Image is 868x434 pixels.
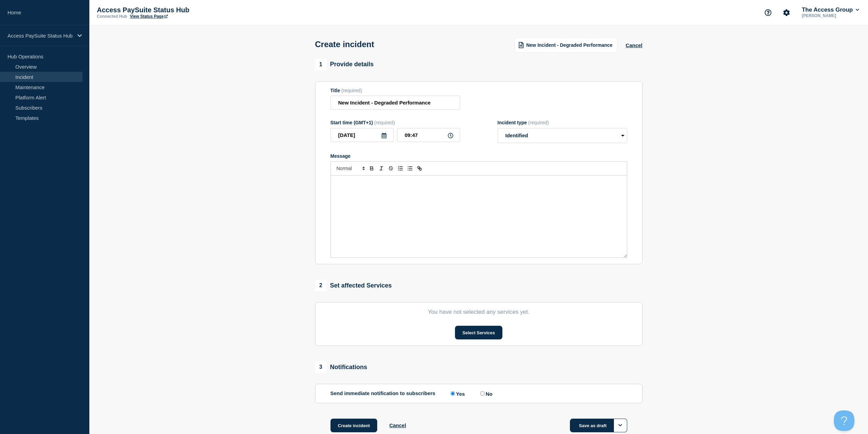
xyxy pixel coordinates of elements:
div: Notifications [315,361,367,373]
button: Cancel [389,422,406,428]
span: Font size [334,164,367,172]
img: template icon [519,42,524,48]
div: Incident type [498,120,627,125]
button: Account settings [779,5,794,20]
h1: Create incident [315,40,374,49]
label: Yes [449,390,465,397]
p: Connected Hub [97,14,127,19]
p: Access PaySuite Status Hub [97,6,233,14]
div: Title [330,88,460,93]
span: (required) [341,88,362,93]
p: You have not selected any services yet. [330,309,627,316]
div: Send immediate notification to subscribers [330,390,627,397]
p: Send immediate notification to subscribers [330,390,436,397]
label: No [479,390,492,397]
a: View Status Page [130,14,168,19]
div: Provide details [315,59,374,70]
button: Toggle ordered list [396,164,405,172]
input: HH:MM [397,128,460,142]
button: Options [614,419,627,432]
button: Support [761,5,775,20]
button: Toggle link [415,164,424,172]
p: [PERSON_NAME] [800,13,860,18]
input: No [480,391,485,396]
button: Toggle italic text [377,164,386,172]
div: Message [331,176,627,257]
button: Save as draft [570,419,627,432]
iframe: Help Scout Beacon - Open [834,410,854,431]
div: Start time (GMT+1) [330,120,460,125]
button: Toggle bold text [367,164,377,172]
span: 3 [315,361,327,373]
span: (required) [374,120,395,125]
div: Set affected Services [315,280,392,291]
button: Toggle strikethrough text [386,164,396,172]
div: Message [330,153,627,159]
span: (required) [528,120,549,125]
button: Create incident [330,419,378,432]
span: New Incident - Degraded Performance [526,42,613,48]
button: Toggle bulleted list [405,164,415,172]
button: Select Services [455,326,502,339]
input: Title [330,96,460,110]
span: 2 [315,280,327,291]
input: YYYY-MM-DD [330,128,394,142]
input: Yes [451,391,455,396]
p: Access PaySuite Status Hub [8,33,73,39]
button: Cancel [626,42,642,48]
span: 1 [315,59,327,70]
button: The Access Group [800,6,860,13]
select: Incident type [498,128,627,143]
